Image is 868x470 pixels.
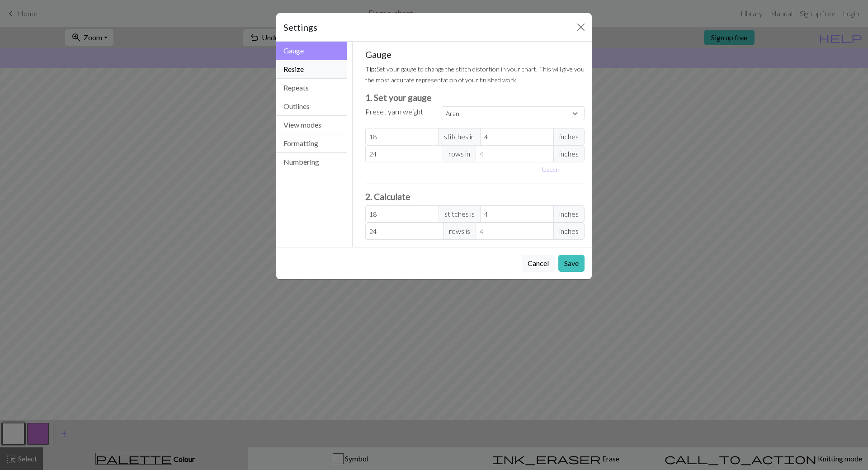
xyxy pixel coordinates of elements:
label: Preset yarn weight [365,106,423,117]
button: View modes [276,116,347,134]
span: stitches in [438,128,481,145]
span: inches [553,145,585,162]
h3: 2. Calculate [365,191,585,202]
strong: Tip: [365,65,377,73]
button: Outlines [276,97,347,116]
h3: 1. Set your gauge [365,92,585,103]
span: inches [553,205,585,223]
button: Formatting [276,134,347,153]
h5: Gauge [365,49,585,60]
span: stitches is [439,205,481,223]
button: Numbering [276,153,347,171]
button: Repeats [276,79,347,97]
button: Gauge [276,42,347,60]
button: Save [558,255,585,272]
span: rows is [443,223,476,240]
button: Close [574,20,588,34]
button: Cancel [522,255,555,272]
span: rows in [443,145,476,162]
button: Resize [276,60,347,79]
small: Set your gauge to change the stitch distortion in your chart. This will give you the most accurat... [365,65,585,84]
button: Usecm [538,162,565,176]
h5: Settings [283,20,317,34]
span: inches [553,223,585,240]
span: inches [553,128,585,145]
